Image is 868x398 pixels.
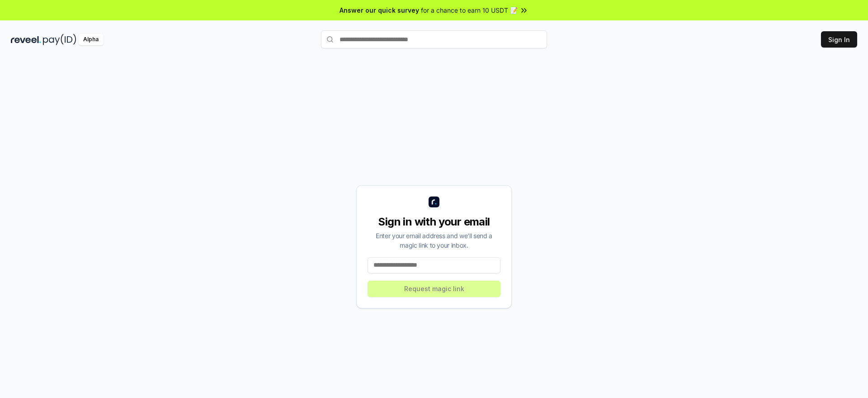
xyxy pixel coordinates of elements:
[429,197,439,207] img: logo_small
[340,5,419,15] span: Answer our quick survey
[368,231,500,250] div: Enter your email address and we’ll send a magic link to your inbox.
[821,31,857,48] button: Sign In
[11,34,41,45] img: reveel_dark
[368,215,500,229] div: Sign in with your email
[43,34,76,45] img: pay_id
[421,5,518,15] span: for a chance to earn 10 USDT 📝
[78,34,104,45] div: Alpha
